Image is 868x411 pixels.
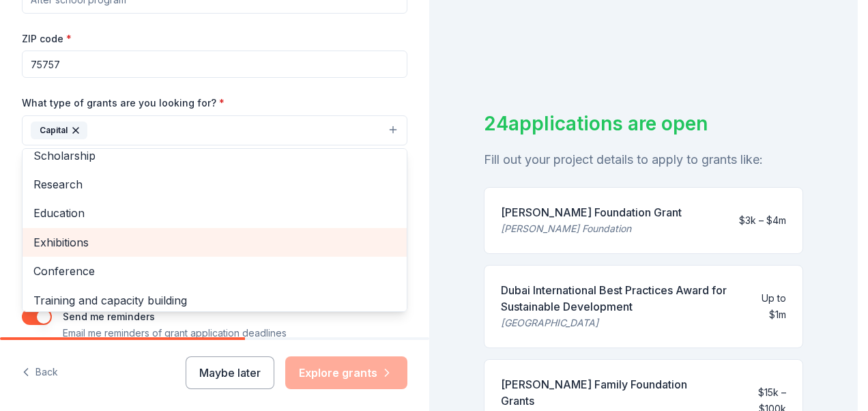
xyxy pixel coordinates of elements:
[22,115,407,145] button: Capital
[22,148,407,312] div: Capital
[31,122,87,139] div: Capital
[33,204,396,222] span: Education
[33,292,396,309] span: Training and capacity building
[33,175,396,193] span: Research
[33,233,396,251] span: Exhibitions
[33,262,396,280] span: Conference
[33,147,396,165] span: Scholarship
